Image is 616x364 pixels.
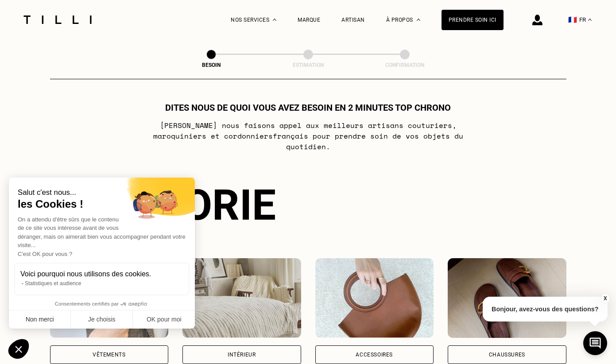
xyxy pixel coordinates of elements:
img: Accessoires [315,258,434,338]
p: [PERSON_NAME] nous faisons appel aux meilleurs artisans couturiers , maroquiniers et cordonniers ... [132,120,484,152]
div: Confirmation [360,62,449,68]
img: Chaussures [448,258,566,338]
span: 🇫🇷 [568,15,577,24]
p: Bonjour, avez-vous des questions? [483,297,608,321]
button: X [601,294,609,303]
a: Prendre soin ici [442,10,504,30]
img: Menu déroulant [273,19,276,21]
img: Intérieur [182,258,301,338]
div: Chaussures [489,352,525,357]
div: Intérieur [228,352,256,357]
div: Besoin [167,62,256,68]
a: Artisan [341,17,365,23]
div: Catégorie [50,180,566,230]
a: Marque [298,17,320,23]
div: Accessoires [356,352,393,357]
h1: Dites nous de quoi vous avez besoin en 2 minutes top chrono [165,102,451,113]
div: Estimation [264,62,353,68]
div: Vêtements [93,352,125,357]
img: menu déroulant [588,19,592,21]
img: icône connexion [532,15,542,25]
img: Logo du service de couturière Tilli [20,15,95,24]
img: Menu déroulant à propos [417,19,420,21]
